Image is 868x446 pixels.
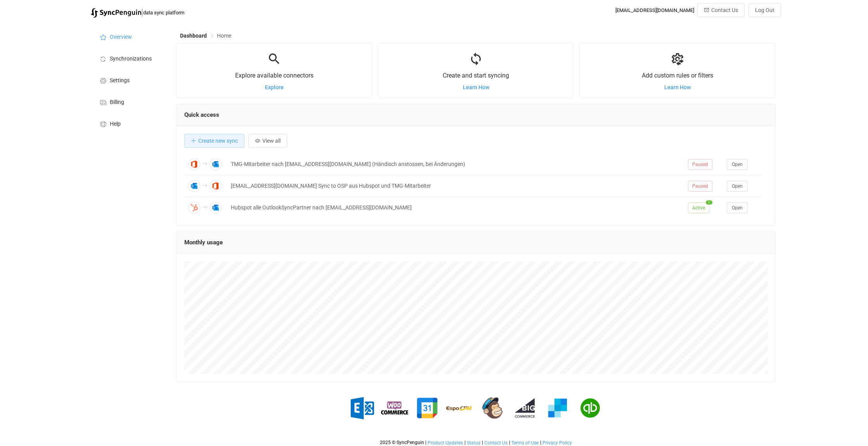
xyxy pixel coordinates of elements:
img: Office 365 Contacts [210,180,222,192]
img: syncpenguin.svg [91,8,141,18]
span: data sync platform [143,10,184,16]
span: Explore available connectors [235,72,314,79]
button: Open [727,159,748,170]
a: Terms of Use [511,440,539,446]
span: Synchronizations [110,56,152,62]
span: View all [262,138,281,144]
span: Settings [110,78,130,84]
img: espo-crm.png [446,394,473,422]
div: Breadcrumb [180,33,231,38]
span: Create and start syncing [443,72,509,79]
span: 2025 © SyncPenguin [380,440,424,445]
span: Monthly usage [184,239,223,246]
div: [EMAIL_ADDRESS][DOMAIN_NAME] [615,7,694,13]
button: Open [727,202,748,213]
button: Create new sync [184,134,244,148]
span: | [425,440,426,445]
button: Log Out [748,3,781,17]
a: Learn How [463,84,489,90]
a: Learn How [664,84,691,90]
img: HubSpot Contacts [188,202,200,214]
img: google.png [414,394,441,422]
a: Open [727,183,748,189]
span: | [509,440,510,445]
span: Help [110,121,121,127]
img: big-commerce.png [511,394,539,422]
span: Paused [688,159,712,170]
span: Add custom rules or filters [642,72,713,79]
img: Office 365 GAL Contacts [188,158,200,170]
button: View all [248,134,287,148]
span: Dashboard [180,33,207,39]
div: [EMAIL_ADDRESS][DOMAIN_NAME] Sync to OSP aus Hubspot und TMG-Mitarbeiter [227,182,684,190]
a: Contact Us [484,440,508,446]
span: Quick access [184,111,219,118]
span: Contact Us [711,7,738,13]
span: Overview [110,34,132,40]
span: Open [732,162,743,167]
a: |data sync platform [91,7,184,18]
span: | [482,440,483,445]
img: Outlook Contacts [210,158,222,170]
span: Paused [688,181,712,192]
a: Open [727,204,748,211]
a: Settings [91,69,168,91]
a: Billing [91,91,168,112]
span: | [141,7,143,18]
img: exchange.png [348,394,376,422]
span: | [464,440,466,445]
img: mailchimp.png [479,394,506,422]
button: Contact Us [697,3,745,17]
img: Outlook Contacts [188,180,200,192]
img: sendgrid.png [544,394,571,422]
span: Log Out [755,7,774,13]
span: Open [732,183,743,189]
span: Billing [110,99,124,105]
a: Status [466,440,481,446]
span: Product Updates [428,440,463,446]
span: Open [732,205,743,211]
a: Product Updates [427,440,463,446]
a: Explore [265,84,284,90]
span: 1 [706,200,712,204]
span: Contact Us [484,440,508,446]
span: Status [467,440,480,446]
img: Outlook Contacts [210,202,222,214]
span: Terms of Use [511,440,539,446]
a: Open [727,161,748,167]
div: Hubspot alle OutlookSyncPartner nach [EMAIL_ADDRESS][DOMAIN_NAME] [227,203,684,212]
span: Active [688,202,709,213]
a: Synchronizations [91,47,168,69]
img: quickbooks.png [577,394,604,422]
span: Create new sync [198,138,238,144]
a: Help [91,112,168,134]
div: TMG-Mitarbeiter nach [EMAIL_ADDRESS][DOMAIN_NAME] (Händisch anstossen, bei Änderungen) [227,160,684,169]
span: Home [217,33,231,39]
a: Overview [91,26,168,47]
a: Privacy Policy [542,440,572,446]
button: Open [727,181,748,192]
img: woo-commerce.png [381,394,408,422]
span: | [540,440,541,445]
